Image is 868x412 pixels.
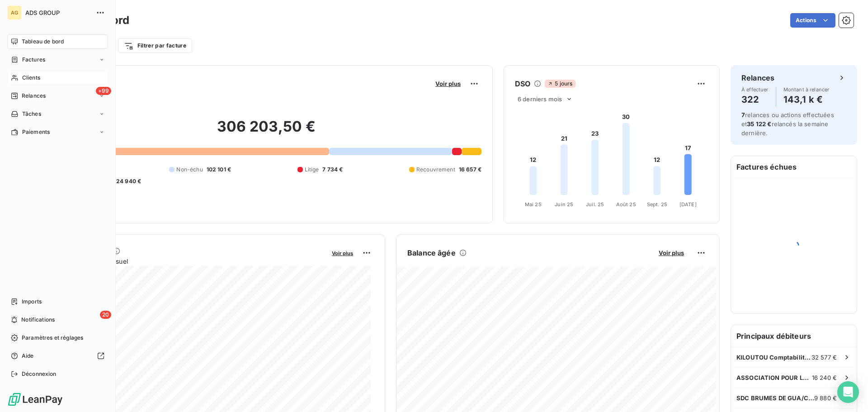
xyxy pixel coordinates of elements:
[176,166,203,174] span: Non-échu
[407,247,456,258] h6: Balance âgée
[741,111,745,118] span: 7
[22,74,40,82] span: Clients
[435,80,461,87] span: Voir plus
[616,201,636,208] tspan: Août 25
[7,349,108,363] a: Aide
[736,394,814,402] span: SDC BRUMES DE GUA/CALOT ET ASSOCIES
[515,78,530,89] h6: DSO
[783,92,830,107] h4: 143,1 k €
[837,381,859,403] div: Open Intercom Messenger
[525,201,542,208] tspan: Mai 25
[747,120,771,128] span: 35 122 €
[647,201,667,208] tspan: Sept. 25
[22,298,42,306] span: Imports
[22,352,34,360] span: Aide
[51,256,325,266] span: Chiffre d'affaires mensuel
[731,325,857,347] h6: Principaux débiteurs
[113,177,141,185] span: -24 940 €
[322,166,343,174] span: 7 734 €
[790,13,835,28] button: Actions
[329,249,356,257] button: Voir plus
[22,110,41,118] span: Tâches
[96,87,111,95] span: +99
[207,166,231,174] span: 102 101 €
[416,166,455,174] span: Recouvrement
[118,38,192,53] button: Filtrer par facture
[7,392,63,407] img: Logo LeanPay
[25,9,90,16] span: ADS GROUP
[7,5,22,20] div: AG
[814,394,837,402] span: 9 880 €
[783,87,830,92] span: Montant à relancer
[22,92,46,100] span: Relances
[731,156,857,178] h6: Factures échues
[22,56,45,64] span: Factures
[736,374,812,381] span: ASSOCIATION POUR LA FORMATION ET L'ENSEIGNEMENT EN [GEOGRAPHIC_DATA] DE LA CHIROPRACTIQUE (A.F.E....
[811,354,837,361] span: 32 577 €
[332,250,353,256] span: Voir plus
[741,111,834,137] span: relances ou actions effectuées et relancés la semaine dernière.
[545,80,575,88] span: 5 jours
[656,249,687,257] button: Voir plus
[659,249,684,256] span: Voir plus
[22,334,83,342] span: Paramètres et réglages
[100,311,111,319] span: 20
[22,128,50,136] span: Paiements
[741,92,769,107] h4: 322
[736,354,811,361] span: KILOUTOU Comptabilité fournisseur
[51,118,481,145] h2: 306 203,50 €
[459,166,481,174] span: 16 657 €
[586,201,604,208] tspan: Juil. 25
[679,201,697,208] tspan: [DATE]
[741,87,769,92] span: À effectuer
[812,374,837,381] span: 16 240 €
[22,370,57,378] span: Déconnexion
[518,95,562,103] span: 6 derniers mois
[305,166,319,174] span: Litige
[555,201,573,208] tspan: Juin 25
[21,316,55,324] span: Notifications
[22,38,64,46] span: Tableau de bord
[433,80,463,88] button: Voir plus
[741,72,774,83] h6: Relances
